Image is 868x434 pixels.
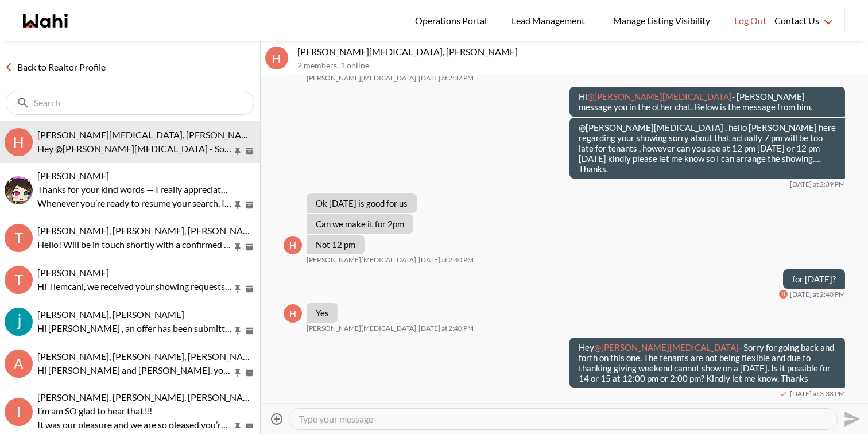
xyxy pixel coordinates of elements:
[34,97,228,108] input: Search
[418,73,474,83] time: 2025-10-08T18:37:24.977Z
[37,142,232,156] p: Hey @[PERSON_NAME][MEDICAL_DATA] - Sorry for going back and forth on this one. The tenants are no...
[37,418,232,432] p: It was our pleasure and we are so pleased you’re happy!
[232,200,243,210] button: Pin
[418,255,474,265] time: 2025-10-08T18:40:46.392Z
[243,422,255,432] button: Archive
[307,324,416,333] span: [PERSON_NAME][MEDICAL_DATA]
[37,170,109,181] span: [PERSON_NAME]
[284,304,302,323] div: H
[5,398,33,426] div: I
[307,255,416,265] span: [PERSON_NAME][MEDICAL_DATA]
[299,413,828,425] textarea: Type your message
[316,198,408,208] p: Ok [DATE] is good for us
[23,14,68,28] a: Wahi homepage
[37,280,232,293] p: Hi Tlemcani, we received your showing requests - exciting 🎉 . We will be in touch shortly.
[232,242,243,252] button: Pin
[5,128,33,156] div: H
[37,196,232,210] p: Whenever you’re ready to resume your search, I’d be happy to help you explore other strategies or...
[243,242,255,252] button: Archive
[284,236,302,254] div: H
[838,406,863,432] button: Send
[37,392,335,402] span: [PERSON_NAME], [PERSON_NAME], [PERSON_NAME], [PERSON_NAME]
[415,13,491,28] span: Operations Portal
[243,200,255,210] button: Archive
[232,326,243,336] button: Pin
[297,61,863,71] p: 2 members , 1 online
[37,351,259,362] span: [PERSON_NAME], [PERSON_NAME], [PERSON_NAME]
[5,350,33,378] div: A
[5,224,33,252] div: T
[37,363,232,377] p: Hi [PERSON_NAME] and [PERSON_NAME], you just saved [STREET_ADDRESS]. Would you like to book a sho...
[579,122,836,174] p: @[PERSON_NAME][MEDICAL_DATA] , hello [PERSON_NAME] here regarding your showing sorry about that a...
[37,238,232,251] p: Hello! Will be in touch shortly with a confirmed showing schedule for you
[37,225,259,236] span: [PERSON_NAME], [PERSON_NAME], [PERSON_NAME]
[5,266,33,294] div: T
[232,146,243,156] button: Pin
[734,13,766,28] span: Log Out
[790,389,845,398] time: 2025-10-08T19:38:34.967Z
[232,284,243,294] button: Pin
[37,309,184,320] span: [PERSON_NAME], [PERSON_NAME]
[232,368,243,378] button: Pin
[243,368,255,378] button: Archive
[5,176,33,204] img: l
[243,326,255,336] button: Archive
[37,404,232,418] p: I’m am SO glad to hear that!!!
[792,274,836,284] p: for [DATE]?
[5,308,33,336] img: S
[316,239,355,250] p: Not 12 pm
[579,91,836,112] p: Hi - [PERSON_NAME] message you in the other chat. Below is the message from him.
[307,73,416,83] span: [PERSON_NAME][MEDICAL_DATA]
[37,267,109,278] span: [PERSON_NAME]
[265,46,288,69] div: H
[232,422,243,432] button: Pin
[316,308,329,318] p: Yes
[243,284,255,294] button: Archive
[37,321,232,335] p: Hi [PERSON_NAME] , an offer has been submitted for [STREET_ADDRESS]. If you’re still interested i...
[790,290,845,299] time: 2025-10-08T18:40:46.595Z
[37,129,258,140] span: [PERSON_NAME][MEDICAL_DATA], [PERSON_NAME]
[579,342,836,383] p: Hey - Sorry for going back and forth on this one. The tenants are not being flexible and due to t...
[790,180,845,189] time: 2025-10-08T18:39:37.968Z
[5,308,33,336] div: Souhel Bally, Faraz
[610,13,714,28] span: Manage Listing Visibility
[243,146,255,156] button: Archive
[779,290,788,299] div: H
[297,46,863,57] p: [PERSON_NAME][MEDICAL_DATA], [PERSON_NAME]
[587,91,732,102] span: @[PERSON_NAME][MEDICAL_DATA]
[511,13,589,28] span: Lead Management
[5,176,33,204] div: liuhong chen, Faraz
[594,342,739,352] span: @[PERSON_NAME][MEDICAL_DATA]
[418,324,474,333] time: 2025-10-08T18:40:53.517Z
[316,219,404,229] p: Can we make it for 2pm
[37,183,232,196] p: Thanks for your kind words — I really appreciate that! I completely understand your decision to t...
